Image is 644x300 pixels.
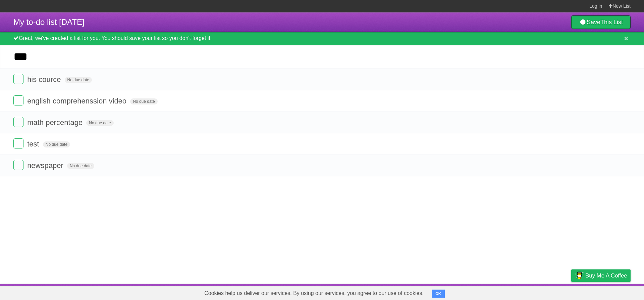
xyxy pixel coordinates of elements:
span: newspaper [27,161,65,170]
label: Done [13,74,23,84]
label: Done [13,117,23,127]
span: No due date [86,120,113,126]
span: english comprehenssion video [27,97,128,105]
label: Done [13,160,23,170]
a: Suggest a feature [588,286,631,298]
a: Developers [504,286,531,298]
a: About [482,286,496,298]
span: math percentage [27,118,84,127]
span: test [27,140,41,148]
a: SaveThis List [571,15,631,29]
span: No due date [67,163,94,169]
label: Done [13,95,23,105]
a: Terms [540,286,554,298]
span: his cource [27,75,62,84]
span: No due date [65,77,92,83]
span: Cookies help us deliver our services. By using our services, you agree to our use of cookies. [198,287,430,300]
b: This List [600,19,623,26]
span: No due date [130,98,157,104]
span: Buy me a coffee [585,270,627,282]
span: My to-do list [DATE] [13,17,85,27]
span: No due date [43,141,70,147]
img: Buy me a coffee [575,270,584,281]
a: Privacy [562,286,580,298]
a: Buy me a coffee [571,269,631,282]
button: OK [432,290,445,298]
label: Done [13,138,23,148]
